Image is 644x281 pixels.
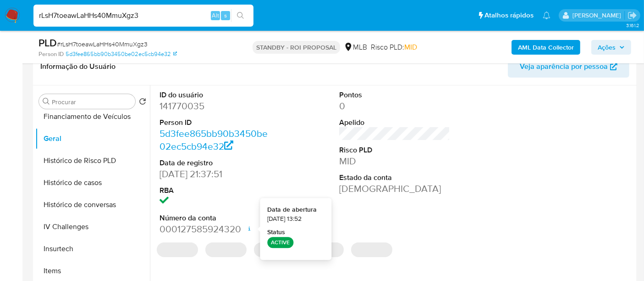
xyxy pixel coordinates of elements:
span: ‌ [254,242,295,257]
dt: Número da conta [160,213,270,223]
dt: RBA [160,185,270,196]
dt: Risco PLD [339,145,450,155]
span: Risco PLD: [371,42,417,52]
button: Histórico de casos [35,172,150,194]
dd: MID [339,155,450,168]
button: AML Data Collector [512,40,580,55]
button: search-icon [231,9,250,22]
dt: Estado da conta [339,173,450,183]
button: Veja aparência por pessoa [508,56,629,78]
p: STANDBY - ROI PROPOSAL [253,41,340,54]
b: Person ID [39,50,64,58]
span: Veja aparência por pessoa [520,56,608,78]
span: Atalhos rápidos [484,11,534,20]
input: Procurar [52,98,132,106]
dt: Data de registro [160,158,270,168]
button: Histórico de conversas [35,194,150,216]
p: ACTIVE [267,237,293,248]
button: Procurar [43,98,50,105]
dd: 141770035 [160,100,270,112]
dt: Pontos [339,90,450,100]
span: ‌ [157,242,198,257]
span: 3.161.2 [626,22,639,29]
strong: Status [267,228,285,237]
dd: 000127585924320 [160,223,270,236]
a: 5d3fee865bb90b3450be02ec5cb94e32 [66,50,177,58]
button: Insurtech [35,238,150,260]
button: Geral [35,128,150,150]
button: Ações [591,40,631,55]
h1: Informação do Usuário [40,62,116,71]
a: Sair [627,11,637,20]
button: Retornar ao pedido padrão [139,98,146,108]
dt: Apelido [339,118,450,128]
span: # rLsH7toeawLaHHs40MmuXgz3 [57,39,148,49]
span: ‌ [351,242,392,257]
span: Alt [212,11,219,20]
input: Pesquise usuários ou casos... [33,10,253,22]
strong: Data de abertura [267,205,317,214]
button: IV Challenges [35,216,150,238]
div: MLB [344,42,367,52]
span: [DATE] 13:52 [267,214,302,224]
span: s [224,11,227,20]
button: Financiamento de Veículos [35,106,150,128]
b: AML Data Collector [518,40,574,55]
span: Ações [598,40,616,55]
b: PLD [39,35,57,50]
dd: [DEMOGRAPHIC_DATA] [339,182,450,195]
span: MID [404,42,417,52]
button: Histórico de Risco PLD [35,150,150,172]
p: renato.lopes@mercadopago.com.br [572,11,624,20]
span: ‌ [205,242,247,257]
a: 5d3fee865bb90b3450be02ec5cb94e32 [160,127,268,153]
dt: ID do usuário [160,90,270,100]
dd: [DATE] 21:37:51 [160,168,270,180]
dd: 0 [339,100,450,112]
dt: Person ID [160,118,270,128]
a: Notificações [543,11,550,19]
